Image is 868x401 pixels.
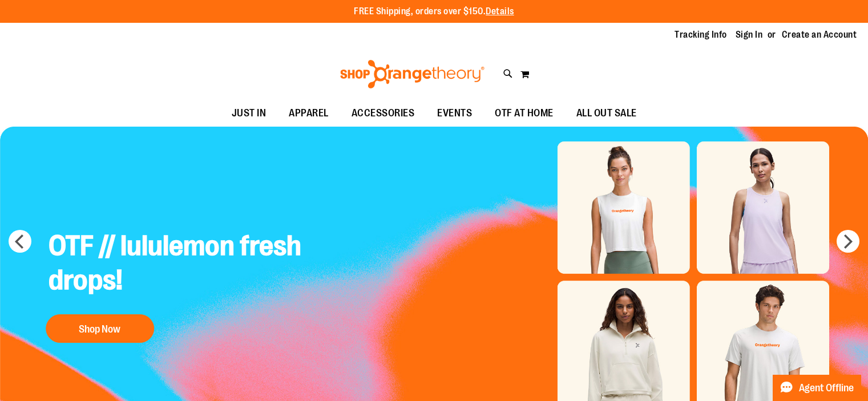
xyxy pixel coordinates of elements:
[437,100,472,126] span: EVENTS
[736,29,763,41] a: Sign In
[486,6,514,17] a: Details
[495,100,554,126] span: OTF AT HOME
[576,100,637,126] span: ALL OUT SALE
[338,60,486,88] img: Shop Orangetheory
[782,29,857,41] a: Create an Account
[837,230,859,253] button: next
[46,314,154,343] button: Shop Now
[352,100,415,126] span: ACCESSORIES
[354,5,514,18] p: FREE Shipping, orders over $150.
[40,220,310,309] h2: OTF // lululemon fresh drops!
[232,100,267,126] span: JUST IN
[799,383,854,394] span: Agent Offline
[675,29,727,41] a: Tracking Info
[773,375,861,401] button: Agent Offline
[289,100,329,126] span: APPAREL
[9,230,31,253] button: prev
